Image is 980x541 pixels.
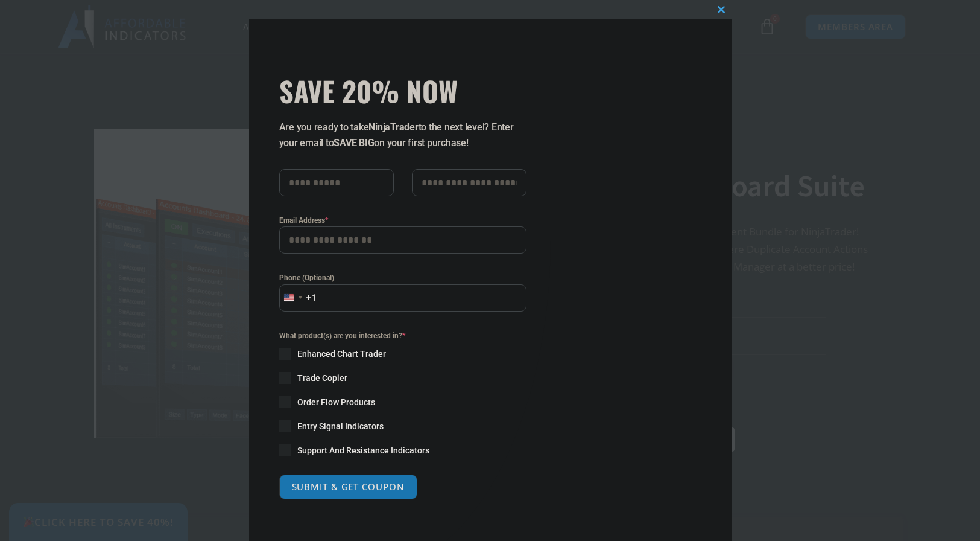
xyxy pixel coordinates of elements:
span: SAVE 20% NOW [279,74,526,107]
label: Enhanced Chart Trader [279,348,526,360]
div: +1 [306,290,318,306]
button: SUBMIT & GET COUPON [279,475,417,499]
span: Order Flow Products [297,396,375,408]
span: What product(s) are you interested in? [279,330,526,342]
p: Are you ready to take to the next level? Enter your email to on your first purchase! [279,120,526,151]
span: Entry Signal Indicators [297,420,384,432]
strong: SAVE BIG [334,137,374,149]
label: Support And Resistance Indicators [279,444,526,456]
strong: NinjaTrader [368,121,418,133]
label: Entry Signal Indicators [279,420,526,432]
button: Selected country [279,284,318,312]
span: Support And Resistance Indicators [297,444,429,456]
label: Phone (Optional) [279,272,526,284]
label: Email Address [279,214,526,226]
label: Order Flow Products [279,396,526,408]
span: Trade Copier [297,372,347,384]
label: Trade Copier [279,372,526,384]
span: Enhanced Chart Trader [297,348,386,360]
